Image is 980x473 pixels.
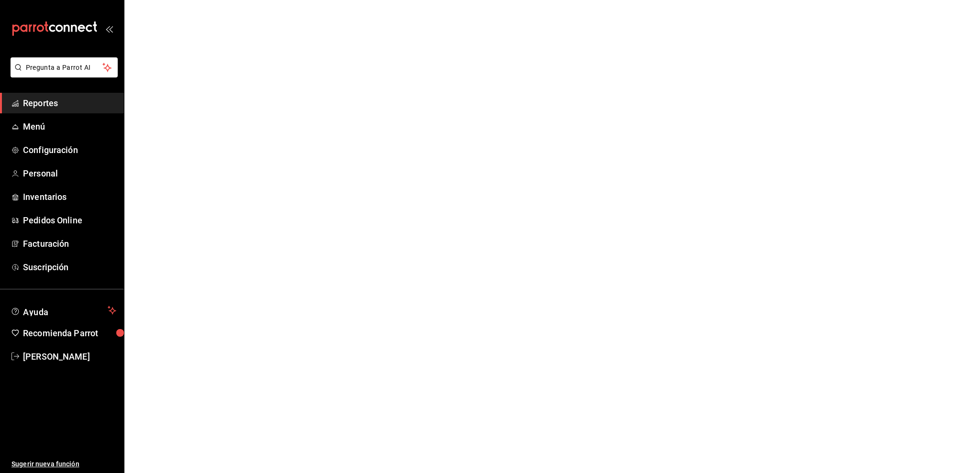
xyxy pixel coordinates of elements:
span: Ayuda [23,305,104,316]
span: Suscripción [23,261,116,274]
span: Pedidos Online [23,214,116,227]
span: Personal [23,167,116,180]
span: [PERSON_NAME] [23,350,116,363]
span: Recomienda Parrot [23,327,116,340]
span: Facturación [23,237,116,250]
button: Pregunta a Parrot AI [11,57,118,77]
span: Reportes [23,97,116,110]
span: Sugerir nueva función [11,459,116,469]
button: open_drawer_menu [105,25,113,33]
span: Inventarios [23,190,116,203]
span: Pregunta a Parrot AI [26,63,103,73]
a: Pregunta a Parrot AI [7,69,118,79]
span: Configuración [23,143,116,156]
span: Menú [23,120,116,133]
